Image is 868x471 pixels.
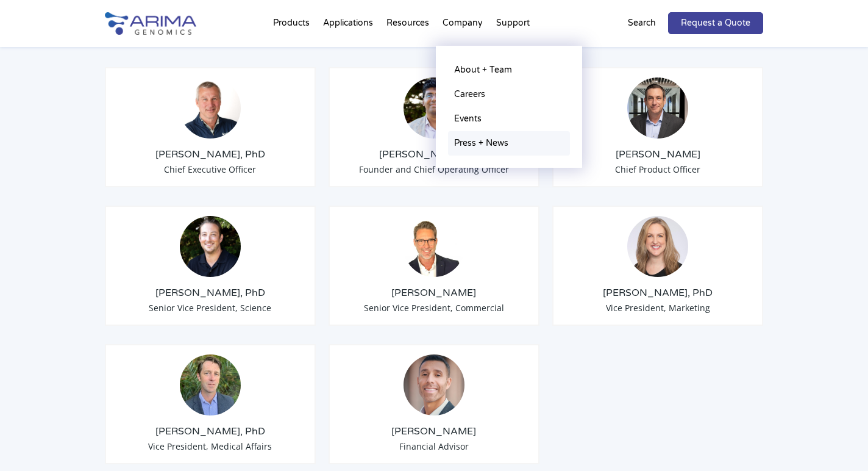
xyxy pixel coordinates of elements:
[359,164,509,175] span: Founder and Chief Operating Officer
[180,216,241,277] img: Anthony-Schmitt_Arima-Genomics.png
[115,425,305,438] h3: [PERSON_NAME], PhD
[448,107,570,131] a: Events
[364,302,504,314] span: Senior Vice President, Commercial
[404,77,464,138] img: Sid-Selvaraj_Arima-Genomics.png
[164,164,256,175] span: Chief Executive Officer
[339,286,529,300] h3: [PERSON_NAME]
[115,148,305,161] h3: [PERSON_NAME], PhD
[339,425,529,438] h3: [PERSON_NAME]
[404,216,464,277] img: David-Duvall-Headshot.jpg
[105,12,196,35] img: Arima-Genomics-logo
[115,286,305,300] h3: [PERSON_NAME], PhD
[628,15,656,31] p: Search
[448,82,570,107] a: Careers
[448,58,570,82] a: About + Team
[149,302,271,314] span: Senior Vice President, Science
[404,354,464,415] img: A.-Seltser-Headshot.jpeg
[615,164,700,175] span: Chief Product Officer
[448,131,570,156] a: Press + News
[563,286,753,300] h3: [PERSON_NAME], PhD
[180,354,241,415] img: 1632501909860.jpeg
[606,302,710,314] span: Vice President, Marketing
[563,148,753,161] h3: [PERSON_NAME]
[627,77,688,138] img: Chris-Roberts.jpg
[180,77,241,138] img: Tom-Willis.jpg
[668,12,763,34] a: Request a Quote
[339,148,529,161] h3: [PERSON_NAME], PhD
[399,440,469,452] span: Financial Advisor
[627,216,688,277] img: 19364919-cf75-45a2-a608-1b8b29f8b955.jpg
[148,440,272,452] span: Vice President, Medical Affairs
